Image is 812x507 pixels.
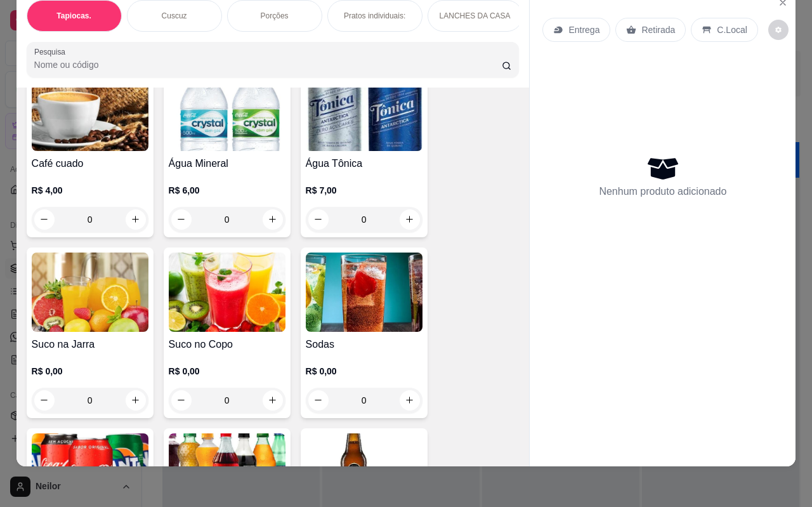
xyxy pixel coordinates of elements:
[32,337,148,352] h4: Suco na Jarra
[169,184,285,197] p: R$ 6,00
[169,365,285,378] p: R$ 0,00
[32,156,148,171] h4: Café cuado
[126,209,146,230] button: increase-product-quantity
[306,365,422,378] p: R$ 0,00
[34,46,70,57] label: Pesquisa
[306,184,422,197] p: R$ 7,00
[34,209,55,230] button: decrease-product-quantity
[169,72,285,151] img: product-image
[344,11,405,21] p: Pratos individuais:
[717,23,747,36] p: C.Local
[261,11,289,21] p: Porções
[162,11,187,21] p: Cuscuz
[169,253,285,332] img: product-image
[32,72,148,151] img: product-image
[56,11,91,21] p: Tapiocas.
[32,184,148,197] p: R$ 4,00
[306,72,422,151] img: product-image
[32,253,148,332] img: product-image
[306,337,422,352] h4: Sodas
[641,23,675,36] p: Retirada
[169,156,285,171] h4: Água Mineral
[32,365,148,378] p: R$ 0,00
[34,58,502,71] input: Pesquisa
[306,253,422,332] img: product-image
[768,20,789,40] button: decrease-product-quantity
[599,184,726,199] p: Nenhum produto adicionado
[169,337,285,352] h4: Suco no Copo
[568,23,599,36] p: Entrega
[440,11,511,21] p: LANCHES DA CASA
[306,156,422,171] h4: Água Tônica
